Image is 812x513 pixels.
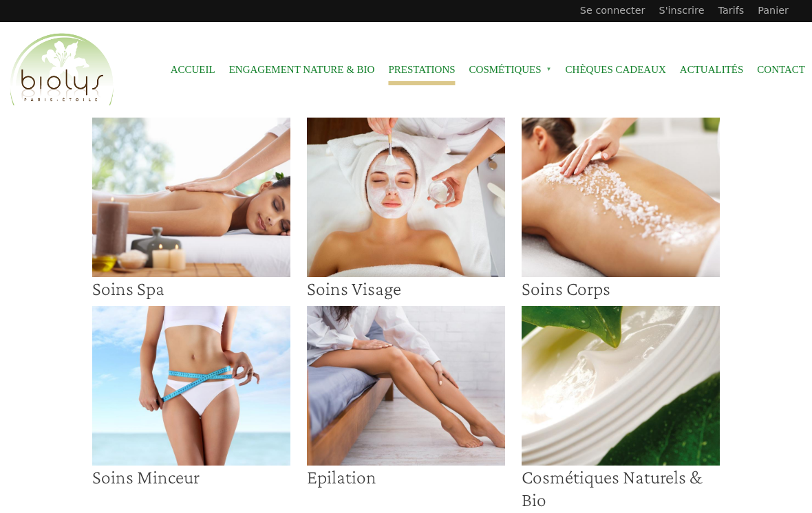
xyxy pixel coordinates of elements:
img: Soins Minceur [92,306,290,466]
a: Actualités [680,54,744,85]
h3: Epilation [307,466,505,488]
img: Soins Corps [522,118,720,277]
span: Cosmétiques [469,54,552,85]
img: Soins visage institut biolys paris [307,118,505,277]
a: Chèques cadeaux [566,54,666,85]
img: soins spa institut biolys paris [92,118,290,277]
a: Accueil [171,54,215,85]
span: » [546,67,552,72]
h3: Soins Minceur [92,466,290,488]
img: Epilation [307,306,505,466]
h3: Soins Spa [92,277,290,300]
a: Prestations [388,54,455,85]
h3: Soins Corps [522,277,720,300]
a: Contact [757,54,805,85]
h3: Cosmétiques Naturels & Bio [522,466,720,512]
img: Accueil [7,31,117,109]
a: Engagement Nature & Bio [229,54,375,85]
h3: Soins Visage [307,277,505,300]
img: Cosmétiques Naturels & Bio [522,306,720,466]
